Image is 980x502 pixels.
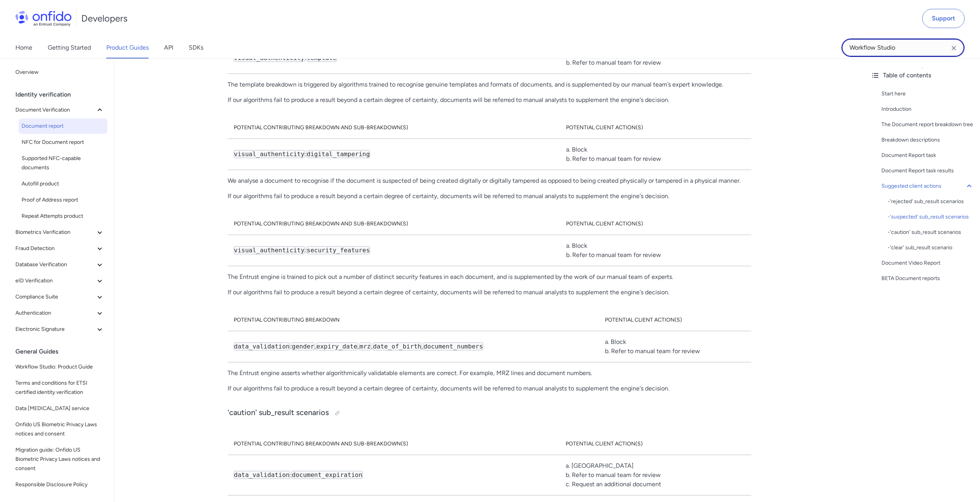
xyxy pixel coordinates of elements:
div: Breakdown descriptions [881,135,974,145]
a: Responsible Disclosure Policy [12,477,107,492]
th: Potential client action(s) [560,117,751,139]
div: Table of contents [871,71,974,80]
a: Introduction [881,105,974,114]
span: Authentication [15,309,95,318]
span: Supported NFC-capable documents [22,154,104,172]
a: Document report [18,118,107,134]
span: Proof of Address report [22,195,104,205]
td: : [228,235,560,266]
a: Workflow Studio: Product Guide [12,359,107,375]
h1: Developers [81,12,127,25]
p: If our algorithms fail to produce a result beyond a certain degree of certainty, documents will b... [228,192,751,201]
a: Home [15,37,32,58]
code: visual_authenticity [234,150,305,158]
svg: Clear search field button [949,43,958,53]
code: visual_authenticity [234,246,305,254]
th: Potential contributing breakdown and sub-breakdown(s) [228,117,560,139]
span: Responsible Disclosure Policy [15,480,104,489]
span: Fraud Detection [15,244,95,253]
td: : [228,139,560,170]
th: Potential contributing breakdown and sub-breakdown(s) [228,433,560,455]
code: security_features [307,246,370,254]
div: - 'rejected' sub_result scenarios [888,197,974,206]
a: -'suspected' sub_result scenarios [888,212,974,222]
a: Product Guides [106,37,149,58]
th: Potential contributing breakdown [228,309,599,331]
code: expiry_date [316,342,358,350]
td: a. Block b. Refer to manual team for review [560,235,751,266]
p: If our algorithms fail to produce a result beyond a certain degree of certainty, documents will b... [228,384,751,393]
img: Onfido Logo [15,11,72,26]
code: document_numbers [423,342,483,350]
span: Onfido US Biometric Privacy Laws notices and consent [15,420,104,439]
p: We analyse a document to recognise if the document is suspected of being created digitally or dig... [228,176,751,185]
a: Document Report task [881,151,974,160]
td: : , , , , [228,331,599,362]
th: Potential contributing breakdown and sub-breakdown(s) [228,213,560,235]
code: data_validation [234,342,290,350]
span: Electronic Signature [15,325,95,334]
span: Migration guide: Onfido US Biometric Privacy Laws notices and consent [15,445,104,473]
code: data_validation [234,471,290,479]
code: digital_tampering [307,150,370,158]
button: Document Verification [12,102,107,118]
p: The Entrust engine asserts whether algorithmically validatable elements are correct. For example,... [228,369,751,378]
a: The Document report breakdown tree [881,120,974,129]
button: Fraud Detection [12,241,107,256]
a: Migration guide: Onfido US Biometric Privacy Laws notices and consent [12,442,107,476]
button: eID Verification [12,273,107,289]
a: Supported NFC-capable documents [18,151,107,175]
span: Data [MEDICAL_DATA] service [15,404,104,413]
div: - 'suspected' sub_result scenarios [888,212,974,222]
button: Biometrics Verification [12,225,107,240]
a: NFC for Document report [18,135,107,150]
a: API [164,37,173,58]
a: Terms and conditions for ETSI certified identity verification [12,375,107,400]
span: Terms and conditions for ETSI certified identity verification [15,379,104,397]
h3: 'caution' sub_result scenarios [228,407,751,419]
span: Compliance Suite [15,292,95,302]
span: Workflow Studio: Product Guide [15,362,104,372]
span: Document report [22,122,104,131]
a: SDKs [189,37,203,58]
a: Data [MEDICAL_DATA] service [12,401,107,416]
a: Start here [881,89,974,98]
a: Autofill product [18,176,107,192]
a: Proof of Address report [18,192,107,208]
button: Electronic Signature [12,322,107,337]
div: Identity verification [15,87,111,102]
div: - 'clear' sub_result scenario [888,243,974,252]
span: Autofill product [22,179,104,188]
td: a. [GEOGRAPHIC_DATA] b. Refer to manual team for review c. Request an additional document [560,455,751,495]
td: : [228,455,560,495]
a: Suggested client actions [881,182,974,191]
span: Biometrics Verification [15,228,95,237]
button: Compliance Suite [12,289,107,305]
span: eID Verification [15,276,95,285]
a: Overview [12,65,107,80]
span: Overview [15,68,104,77]
a: -'rejected' sub_result scenarios [888,197,974,206]
a: Document Report task results [881,166,974,175]
code: date_of_birth [373,342,422,350]
span: NFC for Document report [22,138,104,147]
code: mrz [359,342,371,350]
span: Repeat Attempts product [22,212,104,221]
span: Document Verification [15,105,95,115]
code: gender [291,342,315,350]
div: General Guides [15,344,111,359]
a: Support [922,9,965,28]
a: Repeat Attempts product [18,208,107,224]
a: Document Video Report [881,259,974,268]
button: Authentication [12,305,107,321]
span: Database Verification [15,260,95,269]
a: Getting Started [48,37,91,58]
a: -'clear' sub_result scenario [888,243,974,252]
